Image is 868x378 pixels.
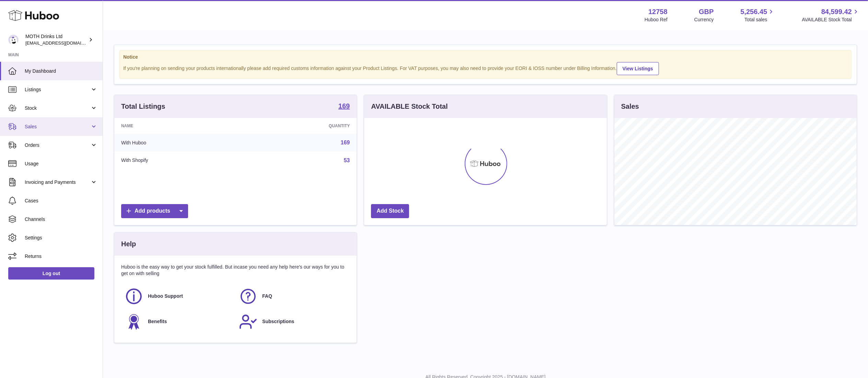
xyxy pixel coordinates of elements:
[341,140,350,145] a: 169
[25,179,90,186] span: Invoicing and Payments
[699,7,714,16] strong: GBP
[239,287,346,306] a: FAQ
[148,293,183,299] span: Huboo Support
[125,312,232,331] a: Benefits
[239,312,346,331] a: Subscriptions
[802,7,860,23] a: 84,599.42 AVAILABLE Stock Total
[114,152,245,169] td: With Shopify
[741,7,767,16] span: 5,256.45
[123,61,848,75] div: If you're planning on sending your products internationally please add required customs informati...
[114,134,245,152] td: With Huboo
[125,287,232,306] a: Huboo Support
[25,235,97,241] span: Settings
[25,40,101,46] span: [EMAIL_ADDRESS][DOMAIN_NAME]
[371,102,448,111] h3: AVAILABLE Stock Total
[648,7,668,16] strong: 12758
[344,157,350,163] a: 53
[25,216,97,223] span: Channels
[262,293,272,299] span: FAQ
[25,161,97,167] span: Usage
[338,103,350,111] a: 169
[621,102,639,111] h3: Sales
[8,267,94,280] a: Log out
[645,16,668,23] div: Huboo Ref
[8,35,19,45] img: internalAdmin-12758@internal.huboo.com
[744,16,775,23] span: Total sales
[802,16,860,23] span: AVAILABLE Stock Total
[262,318,294,325] span: Subscriptions
[121,264,350,277] p: Huboo is the easy way to get your stock fulfilled. But incase you need any help here's our ways f...
[121,239,136,249] h3: Help
[25,198,97,204] span: Cases
[123,54,848,60] strong: Notice
[25,123,90,130] span: Sales
[371,204,409,218] a: Add Stock
[25,86,90,93] span: Listings
[121,102,165,111] h3: Total Listings
[694,16,714,23] div: Currency
[821,7,852,16] span: 84,599.42
[25,253,97,260] span: Returns
[148,318,167,325] span: Benefits
[617,62,659,75] a: View Listings
[338,103,350,109] strong: 169
[25,68,97,74] span: My Dashboard
[25,33,87,46] div: MOTH Drinks Ltd
[114,118,245,134] th: Name
[25,142,90,149] span: Orders
[25,105,90,111] span: Stock
[245,118,357,134] th: Quantity
[741,7,775,23] a: 5,256.45 Total sales
[121,204,188,218] a: Add products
